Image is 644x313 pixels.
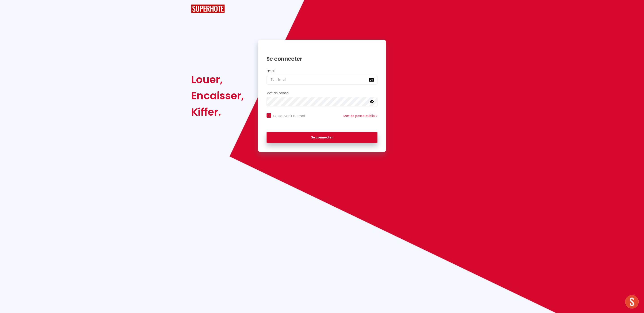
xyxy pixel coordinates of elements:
[625,295,639,309] div: Ouvrir le chat
[191,104,244,120] div: Kiffer.
[191,4,225,13] img: SuperHote logo
[343,114,377,118] a: Mot de passe oublié ?
[267,132,377,143] button: Se connecter
[267,55,377,62] h1: Se connecter
[191,88,244,104] div: Encaisser,
[267,75,377,84] input: Ton Email
[267,69,377,73] h2: Email
[267,91,377,95] h2: Mot de passe
[191,71,244,88] div: Louer,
